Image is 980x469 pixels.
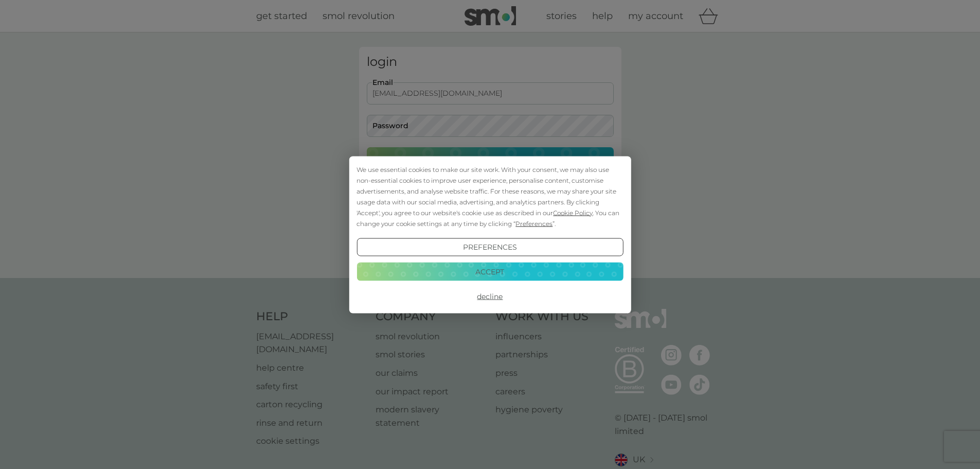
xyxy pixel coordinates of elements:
span: Preferences [515,219,553,227]
span: Cookie Policy [553,209,593,216]
div: We use essential cookies to make our site work. With your consent, we may also use non-essential ... [357,164,623,229]
button: Decline [357,287,623,306]
div: Cookie Consent Prompt [349,156,631,313]
button: Preferences [357,238,623,256]
button: Accept [357,263,623,281]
